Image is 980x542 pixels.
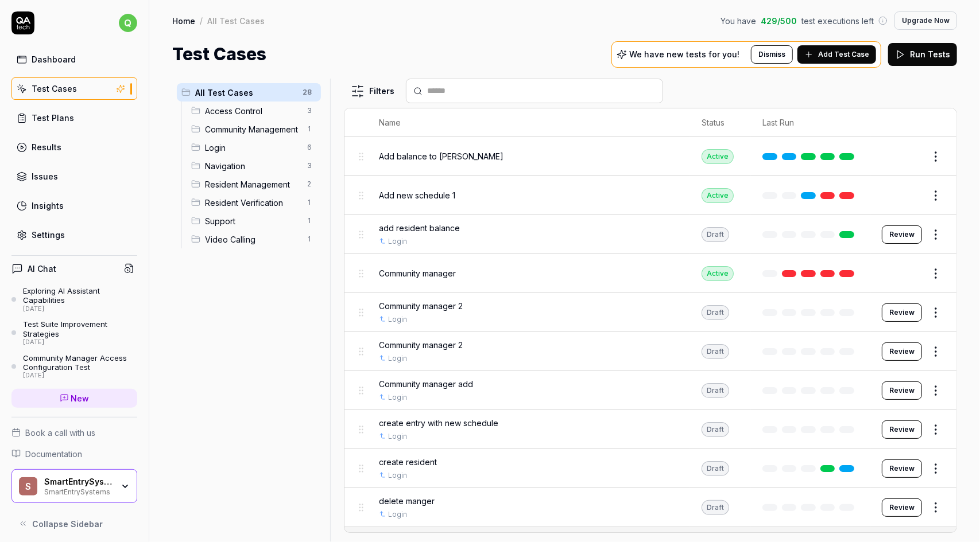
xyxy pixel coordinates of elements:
[11,448,137,460] a: Documentation
[303,196,316,209] span: 1
[25,427,95,439] span: Book a call with us
[882,459,922,478] button: Review
[303,177,316,191] span: 2
[303,159,316,173] span: 3
[32,200,64,212] div: Insights
[19,477,37,496] span: S
[11,77,137,100] a: Test Cases
[187,120,321,138] div: Drag to reorderCommunity Management1
[344,410,956,449] tr: create entry with new scheduleLoginDraftReview
[119,11,137,34] button: q
[629,50,739,59] p: We have new tests for you!
[195,87,296,99] span: All Test Cases
[172,15,195,26] a: Home
[303,232,316,246] span: 1
[205,178,300,190] span: Resident Management
[702,266,734,281] div: Active
[702,344,729,359] div: Draft
[751,45,793,64] button: Dismiss
[303,214,316,228] span: 1
[119,14,137,32] span: q
[28,263,56,275] h4: AI Chat
[344,332,956,371] tr: Community manager 2LoginDraftReview
[205,123,300,135] span: Community Management
[187,138,321,157] div: Drag to reorderLogin6
[172,41,266,67] h1: Test Cases
[702,461,729,476] div: Draft
[23,319,137,338] div: Test Suite Improvement Strategies
[818,49,869,60] span: Add Test Case
[888,43,957,66] button: Run Tests
[23,286,137,305] div: Exploring AI Assistant Capabilities
[23,372,137,380] div: [DATE]
[702,149,734,164] div: Active
[702,227,729,242] div: Draft
[23,305,137,313] div: [DATE]
[882,225,922,244] button: Review
[11,224,137,246] a: Settings
[344,176,956,215] tr: Add new schedule 1Active
[344,254,956,293] tr: Community managerActive
[303,141,316,154] span: 6
[379,150,503,162] span: Add balance to [PERSON_NAME]
[344,449,956,488] tr: create residentLoginDraftReview
[388,392,407,403] a: Login
[702,422,729,437] div: Draft
[11,389,137,408] a: New
[32,112,74,124] div: Test Plans
[882,420,922,439] a: Review
[187,230,321,248] div: Drag to reorderVideo Calling1
[187,212,321,230] div: Drag to reorderSupport1
[702,500,729,515] div: Draft
[205,105,300,117] span: Access Control
[205,142,300,154] span: Login
[205,197,300,209] span: Resident Verification
[44,477,113,487] div: SmartEntrySystems
[207,15,265,26] div: All Test Cases
[379,300,463,312] span: Community manager 2
[882,342,922,361] button: Review
[367,108,690,137] th: Name
[882,381,922,400] button: Review
[344,488,956,527] tr: delete mangerLoginDraftReview
[379,417,498,429] span: create entry with new schedule
[721,15,756,27] span: You have
[187,102,321,120] div: Drag to reorderAccess Control3
[379,456,437,468] span: create resident
[71,392,90,404] span: New
[344,80,401,103] button: Filters
[303,104,316,118] span: 3
[11,319,137,346] a: Test Suite Improvement Strategies[DATE]
[11,353,137,380] a: Community Manager Access Configuration Test[DATE]
[344,215,956,254] tr: add resident balanceLoginDraftReview
[388,470,407,481] a: Login
[388,314,407,325] a: Login
[388,431,407,442] a: Login
[32,518,103,530] span: Collapse Sidebar
[344,137,956,176] tr: Add balance to [PERSON_NAME]Active
[882,498,922,517] button: Review
[379,189,455,201] span: Add new schedule 1
[344,371,956,410] tr: Community manager addLoginDraftReview
[11,48,137,71] a: Dashboard
[23,353,137,372] div: Community Manager Access Configuration Test
[205,233,300,245] span: Video Calling
[11,107,137,129] a: Test Plans
[388,509,407,520] a: Login
[388,236,407,247] a: Login
[200,15,203,26] div: /
[205,215,300,227] span: Support
[801,15,874,27] span: test executions left
[797,45,876,64] button: Add Test Case
[702,305,729,320] div: Draft
[32,170,58,182] div: Issues
[882,303,922,322] button: Review
[23,338,137,346] div: [DATE]
[11,512,137,535] button: Collapse Sidebar
[761,15,797,27] span: 429 / 500
[379,495,435,507] span: delete manger
[379,378,473,390] span: Community manager add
